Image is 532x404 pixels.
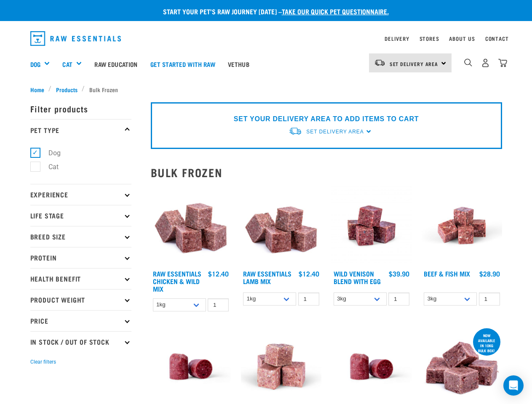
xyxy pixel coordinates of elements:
[334,271,381,283] a: Wild Venison Blend with Egg
[234,114,419,124] p: SET YOUR DELIVERY AREA TO ADD ITEMS TO CART
[24,28,509,49] nav: dropdown navigation
[485,37,509,40] a: Contact
[503,375,524,396] div: Open Intercom Messenger
[30,205,131,226] p: Life Stage
[479,292,500,306] input: 1
[374,59,385,66] img: van-moving.png
[390,62,438,65] span: Set Delivery Area
[30,85,44,94] span: Home
[243,271,291,283] a: Raw Essentials Lamb Mix
[385,37,409,40] a: Delivery
[56,85,78,94] span: Products
[389,270,409,277] div: $39.90
[30,85,49,94] a: Home
[208,298,229,311] input: 1
[144,47,222,81] a: Get started with Raw
[30,331,131,352] p: In Stock / Out Of Stock
[51,85,82,94] a: Products
[222,47,256,81] a: Vethub
[62,59,72,69] a: Cat
[299,270,319,277] div: $12.40
[420,37,439,40] a: Stores
[30,247,131,268] p: Protein
[35,148,64,158] label: Dog
[153,271,201,290] a: Raw Essentials Chicken & Wild Mix
[479,270,500,277] div: $28.90
[30,358,56,366] button: Clear filters
[30,289,131,310] p: Product Weight
[151,186,231,266] img: Pile Of Cubed Chicken Wild Meat Mix
[30,184,131,205] p: Experience
[88,47,144,81] a: Raw Education
[481,58,490,67] img: user.png
[35,162,62,172] label: Cat
[30,31,121,46] img: Raw Essentials Logo
[151,166,502,179] h2: Bulk Frozen
[422,186,502,266] img: Beef Mackerel 1
[306,129,364,135] span: Set Delivery Area
[473,329,500,357] div: now available in 10kg bulk box!
[30,119,131,140] p: Pet Type
[464,58,472,66] img: home-icon-1@2x.png
[241,186,321,266] img: ?1041 RE Lamb Mix 01
[30,98,131,119] p: Filter products
[30,226,131,247] p: Breed Size
[388,292,409,306] input: 1
[424,271,470,275] a: Beef & Fish Mix
[331,186,412,266] img: Venison Egg 1616
[298,292,319,306] input: 1
[289,127,302,136] img: van-moving.png
[208,270,229,277] div: $12.40
[449,37,475,40] a: About Us
[30,59,40,69] a: Dog
[30,268,131,289] p: Health Benefit
[30,85,502,94] nav: breadcrumbs
[498,58,507,67] img: home-icon@2x.png
[30,310,131,331] p: Price
[282,9,389,13] a: take our quick pet questionnaire.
